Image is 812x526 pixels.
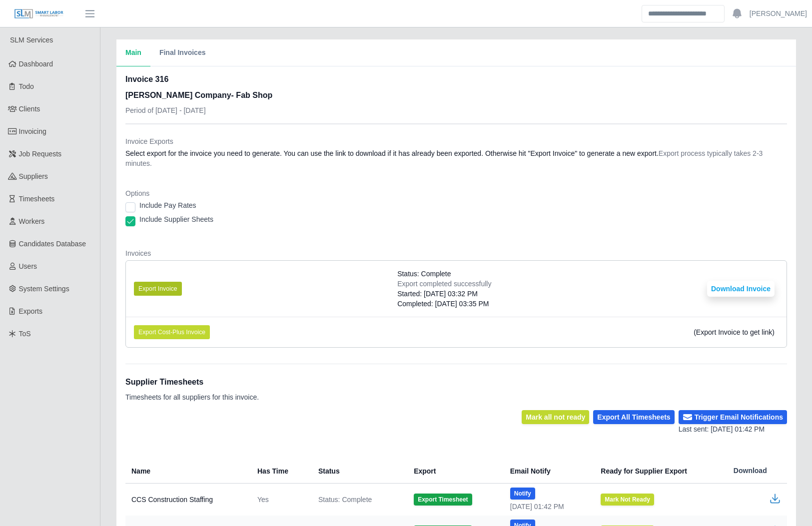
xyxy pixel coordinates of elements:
[397,269,451,279] span: Status: Complete
[19,240,86,248] span: Candidates Database
[19,195,55,203] span: Timesheets
[125,148,787,168] dd: Select export for the invoice you need to generate. You can use the link to download if it has al...
[139,214,213,224] label: Include Supplier Sheets
[125,248,787,258] dt: Invoices
[19,60,53,68] span: Dashboard
[397,289,491,299] div: Started: [DATE] 03:32 PM
[679,424,787,435] div: Last sent: [DATE] 01:42 PM
[19,285,69,293] span: System Settings
[19,330,31,338] span: ToS
[502,459,593,484] th: Email Notify
[726,459,787,484] th: Download
[318,495,372,505] span: Status: Complete
[249,459,310,484] th: Has Time
[19,307,42,315] span: Exports
[116,39,150,66] button: Main
[593,459,726,484] th: Ready for Supplier Export
[19,262,37,270] span: Users
[750,8,807,19] a: [PERSON_NAME]
[14,8,64,19] img: SLM Logo
[19,127,46,135] span: Invoicing
[679,410,787,424] button: Trigger Email Notifications
[139,200,196,210] label: Include Pay Rates
[19,82,34,90] span: Todo
[19,217,45,225] span: Workers
[397,299,491,309] div: Completed: [DATE] 03:35 PM
[125,459,249,484] th: Name
[707,281,775,297] button: Download Invoice
[125,376,259,388] h1: Supplier Timesheets
[510,488,535,500] button: Notify
[19,105,40,113] span: Clients
[397,279,491,289] div: Export completed successfully
[19,172,48,180] span: Suppliers
[694,328,775,336] span: (Export Invoice to get link)
[150,39,215,66] button: Final Invoices
[406,459,502,484] th: Export
[125,392,259,402] p: Timesheets for all suppliers for this invoice.
[125,188,787,198] dt: Options
[134,282,182,296] button: Export Invoice
[593,410,674,424] button: Export All Timesheets
[125,484,249,516] td: CCS Construction Staffing
[249,484,310,516] td: Yes
[10,36,53,44] span: SLM Services
[125,136,787,146] dt: Invoice Exports
[125,105,272,115] p: Period of [DATE] - [DATE]
[522,410,589,424] button: Mark all not ready
[19,150,62,158] span: Job Requests
[414,494,472,506] button: Export Timesheet
[125,73,272,85] h2: Invoice 316
[642,5,725,22] input: Search
[510,502,585,512] div: [DATE] 01:42 PM
[134,325,210,339] button: Export Cost-Plus Invoice
[707,285,775,293] a: Download Invoice
[125,89,272,101] h3: [PERSON_NAME] Company- Fab Shop
[310,459,406,484] th: Status
[601,494,654,506] button: Mark Not Ready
